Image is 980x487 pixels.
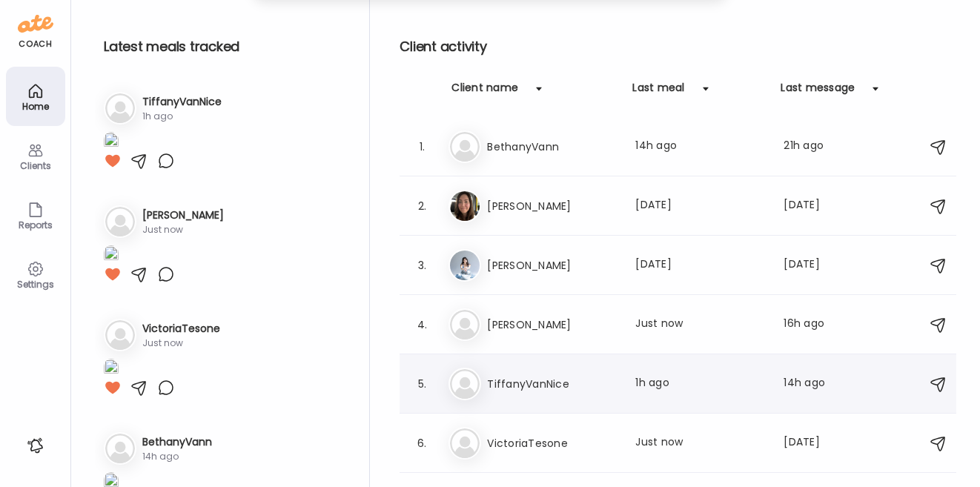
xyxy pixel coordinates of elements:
h3: TiffanyVanNice [487,375,618,393]
h3: [PERSON_NAME] [487,197,618,215]
h3: VictoriaTesone [142,321,220,337]
div: Home [9,102,62,111]
img: ate [18,12,53,36]
div: Last meal [632,80,684,104]
div: Just now [142,337,220,350]
img: avatars%2FAaUPpAz4UBePyDKK2OMJTfZ0WR82 [450,191,480,221]
h3: [PERSON_NAME] [142,208,224,223]
img: images%2FZgJF31Rd8kYhOjF2sNOrWQwp2zj1%2FYlqJGPReKI1WOqBAwSpr%2FBpejJyQ6kuDZZAoNhz0l_1080 [104,132,119,152]
h2: Latest meals tracked [104,36,345,58]
div: 4. [413,316,431,334]
img: avatars%2Fg0h3UeSMiaSutOWea2qVtuQrzdp1 [450,251,480,280]
h3: TiffanyVanNice [142,94,222,110]
div: 1. [413,138,431,156]
div: 16h ago [784,316,841,334]
h3: BethanyVann [487,138,618,156]
div: 6. [413,434,431,452]
div: 21h ago [784,138,841,156]
div: Settings [9,279,62,289]
img: bg-avatar-default.svg [105,320,135,350]
div: Client name [451,80,518,104]
div: Clients [9,161,62,170]
div: Just now [142,223,224,236]
div: 5. [413,375,431,393]
div: Just now [635,434,766,452]
img: bg-avatar-default.svg [450,428,480,458]
h3: [PERSON_NAME] [487,316,618,334]
h3: VictoriaTesone [487,434,618,452]
div: [DATE] [635,197,766,215]
div: Reports [9,220,62,230]
div: 14h ago [142,450,212,463]
div: [DATE] [784,434,841,452]
h3: [PERSON_NAME] [487,256,618,274]
h3: BethanyVann [142,434,212,450]
div: Just now [635,316,766,334]
div: 2. [413,197,431,215]
img: images%2FmxiqlkSjOLc450HhRStDX6eBpyy2%2FHyODkCd75oLjGq0uQF17%2FCHDqaz1FfL0rqOyyr5i4_1080 [104,359,119,379]
img: bg-avatar-default.svg [450,132,480,162]
div: 14h ago [784,375,841,393]
div: coach [19,38,52,50]
div: 1h ago [142,110,222,123]
div: Last message [781,80,855,104]
img: bg-avatar-default.svg [105,434,135,463]
div: [DATE] [784,197,841,215]
img: bg-avatar-default.svg [450,369,480,399]
img: bg-avatar-default.svg [105,207,135,236]
div: 14h ago [635,138,766,156]
img: bg-avatar-default.svg [450,310,480,339]
img: bg-avatar-default.svg [105,93,135,123]
div: 1h ago [635,375,766,393]
h2: Client activity [400,36,956,58]
div: [DATE] [635,256,766,274]
img: images%2Fvrxxq8hx67gXpjBZ45R0tDyoZHb2%2FzdT17LKsSJ1MtzacqWHC%2Fae1ADRow4Ig1KbBfVXXv_1080 [104,245,119,265]
div: 3. [413,256,431,274]
div: [DATE] [784,256,841,274]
